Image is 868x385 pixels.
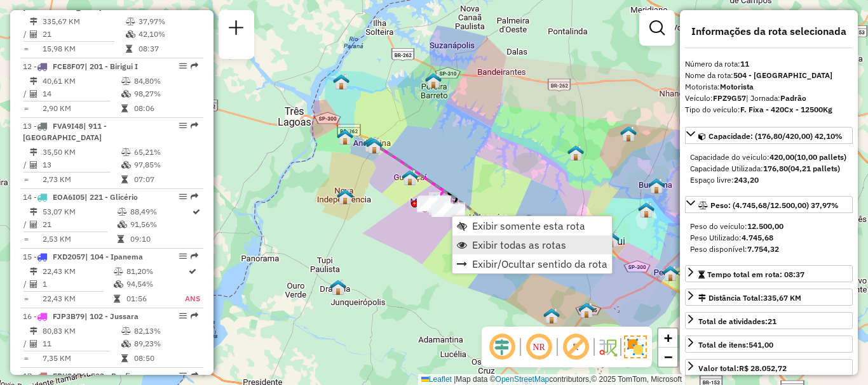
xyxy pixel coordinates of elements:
td: 82,13% [133,325,198,337]
i: Rota otimizada [189,268,196,275]
span: FCE8F07 [53,62,85,71]
em: Rota exportada [191,372,198,379]
em: Rota exportada [191,193,198,200]
i: % de utilização da cubagem [121,340,131,348]
span: | [454,375,456,384]
td: 01:56 [126,292,184,305]
span: | 102 - Jussara [85,311,139,321]
span: EOA6I05 [53,192,85,202]
img: PA Dracena [330,279,346,296]
span: Total de atividades: [698,316,776,326]
td: 08:37 [138,42,198,55]
td: 89,23% [133,337,198,350]
em: Opções [179,312,187,320]
td: 37,97% [138,15,198,28]
span: 15 - [23,252,143,261]
td: 21 [42,218,117,231]
span: Ocultar deslocamento [487,332,517,362]
span: | 503 - Benfica [86,371,138,381]
td: 42,10% [138,28,198,41]
span: Capacidade: (176,80/420,00) 42,10% [709,131,843,141]
span: Ocultar NR [524,332,554,362]
i: % de utilização da cubagem [114,280,123,288]
strong: Motorista [720,82,754,91]
span: EPU2A76 [53,371,86,381]
strong: Padrão [780,93,806,103]
div: Espaço livre: [690,174,848,186]
li: Exibir todas as rotas [452,235,612,254]
a: Total de itens:541,00 [685,336,853,353]
td: / [23,278,29,290]
i: % de utilização do peso [118,208,127,216]
img: NOVA LUZITÂNIA [620,126,637,142]
em: Opções [179,193,187,200]
span: Exibir/Ocultar sentido da rota [472,259,607,269]
img: ANDRADINA [363,136,379,153]
td: ANS [184,292,201,305]
i: % de utilização do peso [121,327,131,335]
img: SANT. ANTÔNIO DO ARACANGUÁ [567,145,584,161]
span: 14 - [23,192,138,202]
td: / [23,218,29,231]
span: | Jornada: [746,93,806,103]
strong: 4.745,68 [742,233,773,242]
em: Opções [179,62,187,70]
i: Distância Total [30,208,37,216]
div: Peso disponível: [690,244,848,255]
i: Distância Total [30,268,37,275]
a: OpenStreetMap [496,375,550,384]
strong: 12.500,00 [747,221,783,231]
div: Capacidade do veículo: [690,152,848,163]
a: Total de atividades:21 [685,312,853,329]
li: Exibir somente esta rota [452,216,612,235]
div: Peso Utilizado: [690,232,848,244]
td: 14 [42,88,121,100]
td: 09:10 [130,233,191,245]
td: 98,27% [133,88,198,100]
i: Distância Total [30,148,37,156]
i: Total de Atividades [30,221,37,228]
div: Valor total: [698,363,787,374]
strong: 504 - [GEOGRAPHIC_DATA] [733,70,832,80]
span: | 911 - [GEOGRAPHIC_DATA] [23,121,107,142]
img: BURITAMA [648,178,665,194]
img: CASTILHO [337,129,353,145]
span: Exibir somente esta rota [472,221,585,231]
td: 40,61 KM [42,75,121,88]
strong: 7.754,32 [747,244,779,254]
span: − [664,349,672,365]
td: 11 [42,337,121,350]
div: Capacidade Utilizada: [690,163,848,174]
i: Tempo total em rota [121,105,128,112]
div: Número da rota: [685,58,853,70]
img: MIRANDÓPOLIS [426,193,443,210]
span: + [664,330,672,346]
img: GUARAÇAÍ [402,169,418,186]
a: Exibir filtros [644,15,670,41]
td: 97,85% [133,159,198,171]
td: 15,98 KM [42,42,125,55]
td: 65,21% [133,146,198,159]
img: Fluxo de ruas [597,337,618,357]
i: Rota otimizada [193,208,200,216]
td: 88,49% [130,206,191,218]
td: 53,07 KM [42,206,117,218]
li: Exibir/Ocultar sentido da rota [452,254,612,273]
div: Nome da rota: [685,70,853,81]
td: 07:07 [133,173,198,186]
i: % de utilização do peso [121,77,131,85]
td: 80,83 KM [42,325,121,337]
img: PENÁPOLIS [662,265,679,282]
td: = [23,42,29,55]
td: = [23,233,29,245]
em: Rota exportada [191,312,198,320]
span: | 201 - Birigui I [85,62,138,71]
a: Tempo total em rota: 08:37 [685,265,853,282]
img: BREJO ALEGRE [638,202,654,218]
i: Total de Atividades [30,30,37,38]
a: Peso: (4.745,68/12.500,00) 37,97% [685,196,853,213]
a: Distância Total:335,67 KM [685,289,853,306]
span: 335,67 KM [763,293,801,303]
td: 22,43 KM [42,265,113,278]
strong: 243,20 [734,175,759,185]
